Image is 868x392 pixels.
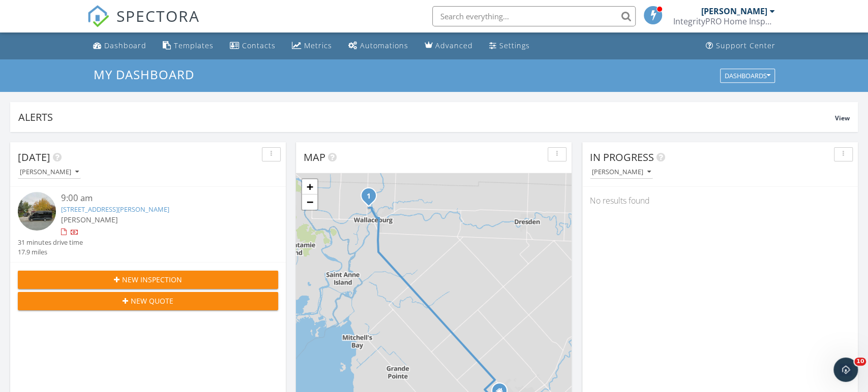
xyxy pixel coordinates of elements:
[344,37,412,55] a: Automations (Basic)
[122,274,182,285] span: New Inspection
[94,66,194,83] span: My Dashboard
[367,193,371,200] i: 1
[18,150,50,164] span: [DATE]
[833,357,858,382] iframe: Intercom live chat
[835,114,850,122] span: View
[725,72,770,79] div: Dashboards
[360,41,408,50] div: Automations
[18,271,278,289] button: New Inspection
[61,205,169,214] a: [STREET_ADDRESS][PERSON_NAME]
[582,187,858,214] div: No results found
[20,169,79,176] div: [PERSON_NAME]
[18,238,83,247] div: 31 minutes drive time
[61,192,256,205] div: 9:00 am
[159,37,218,55] a: Templates
[18,192,278,257] a: 9:00 am [STREET_ADDRESS][PERSON_NAME] [PERSON_NAME] 31 minutes drive time 17.9 miles
[18,192,56,230] img: streetview
[421,37,477,55] a: Advanced
[87,5,109,27] img: The Best Home Inspection Software - Spectora
[485,37,534,55] a: Settings
[435,41,473,50] div: Advanced
[18,247,83,257] div: 17.9 miles
[304,41,332,50] div: Metrics
[87,14,200,35] a: SPECTORA
[131,296,173,306] span: New Quote
[499,41,530,50] div: Settings
[590,166,653,179] button: [PERSON_NAME]
[432,6,636,26] input: Search everything...
[715,41,775,50] div: Support Center
[116,5,200,26] span: SPECTORA
[104,41,146,50] div: Dashboard
[89,37,151,55] a: Dashboard
[174,41,214,50] div: Templates
[369,195,375,202] div: 52 McKee Rd, Wallaceburg, ON N8A 5G3
[302,179,317,194] a: Zoom in
[242,41,276,50] div: Contacts
[720,69,775,83] button: Dashboards
[18,292,278,310] button: New Quote
[673,16,774,26] div: IntegrityPRO Home Inspections
[592,169,651,176] div: [PERSON_NAME]
[701,6,767,16] div: [PERSON_NAME]
[226,37,280,55] a: Contacts
[18,110,835,124] div: Alerts
[590,150,654,164] span: In Progress
[304,150,325,164] span: Map
[854,357,866,366] span: 10
[288,37,336,55] a: Metrics
[701,37,779,55] a: Support Center
[18,166,81,179] button: [PERSON_NAME]
[302,194,317,210] a: Zoom out
[61,215,118,224] span: [PERSON_NAME]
